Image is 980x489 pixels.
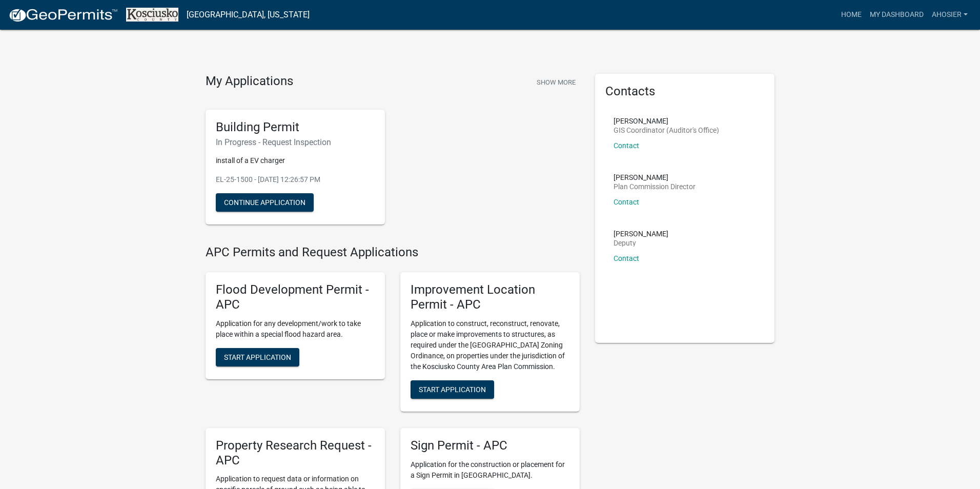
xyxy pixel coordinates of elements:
[614,254,639,262] a: Contact
[533,74,580,91] button: Show More
[614,239,668,247] p: Deputy
[216,137,375,147] h6: In Progress - Request Inspection
[411,380,494,399] button: Start Application
[224,353,291,361] span: Start Application
[419,385,486,393] span: Start Application
[206,245,580,260] h4: APC Permits and Request Applications
[614,174,696,181] p: [PERSON_NAME]
[614,117,719,125] p: [PERSON_NAME]
[614,230,668,237] p: [PERSON_NAME]
[614,141,639,150] a: Contact
[206,74,293,89] h4: My Applications
[614,198,639,206] a: Contact
[866,5,928,25] a: My Dashboard
[614,127,719,134] p: GIS Coordinator (Auditor's Office)
[126,8,178,22] img: Kosciusko County, Indiana
[411,318,569,372] p: Application to construct, reconstruct, renovate, place or make improvements to structures, as req...
[928,5,972,25] a: ahosier
[216,193,314,212] button: Continue Application
[216,120,375,135] h5: Building Permit
[411,438,569,453] h5: Sign Permit - APC
[605,84,764,99] h5: Contacts
[614,183,696,190] p: Plan Commission Director
[216,155,375,166] p: install of a EV charger
[837,5,866,25] a: Home
[216,438,375,468] h5: Property Research Request - APC
[411,282,569,312] h5: Improvement Location Permit - APC
[216,282,375,312] h5: Flood Development Permit - APC
[216,318,375,340] p: Application for any development/work to take place within a special flood hazard area.
[411,459,569,481] p: Application for the construction or placement for a Sign Permit in [GEOGRAPHIC_DATA].
[216,174,375,185] p: EL-25-1500 - [DATE] 12:26:57 PM
[187,6,310,24] a: [GEOGRAPHIC_DATA], [US_STATE]
[216,348,299,366] button: Start Application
